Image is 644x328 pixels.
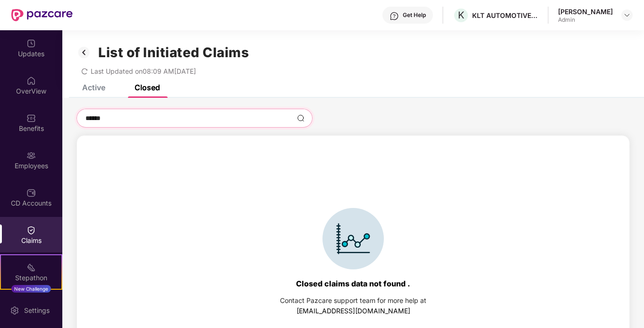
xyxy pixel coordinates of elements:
[11,285,51,293] div: New Challenge
[26,113,36,123] img: svg+xml;base64,PHN2ZyBpZD0iQmVuZWZpdHMiIHhtbG5zPSJodHRwOi8vd3d3LnczLm9yZy8yMDAwL3N2ZyIgd2lkdGg9Ij...
[322,208,384,269] img: svg+xml;base64,PHN2ZyBpZD0iSWNvbl9DbGFpbSIgZGF0YS1uYW1lPSJJY29uIENsYWltIiB4bWxucz0iaHR0cDovL3d3dy...
[297,307,410,315] a: [EMAIL_ADDRESS][DOMAIN_NAME]
[26,188,36,198] img: svg+xml;base64,PHN2ZyBpZD0iQ0RfQWNjb3VudHMiIGRhdGEtbmFtZT0iQ0QgQWNjb3VudHMiIHhtbG5zPSJodHRwOi8vd3...
[11,9,73,21] img: New Pazcare Logo
[26,76,36,86] img: svg+xml;base64,PHN2ZyBpZD0iSG9tZSIgeG1sbnM9Imh0dHA6Ly93d3cudzMub3JnLzIwMDAvc3ZnIiB3aWR0aD0iMjAiIG...
[26,225,36,235] img: svg+xml;base64,PHN2ZyBpZD0iQ2xhaW0iIHhtbG5zPSJodHRwOi8vd3d3LnczLm9yZy8yMDAwL3N2ZyIgd2lkdGg9IjIwIi...
[623,11,631,19] img: svg+xml;base64,PHN2ZyBpZD0iRHJvcGRvd24tMzJ4MzIiIHhtbG5zPSJodHRwOi8vd3d3LnczLm9yZy8yMDAwL3N2ZyIgd2...
[296,279,410,288] div: Closed claims data not found .
[1,273,61,283] div: Stepathon
[390,11,399,21] img: svg+xml;base64,PHN2ZyBpZD0iSGVscC0zMngzMiIgeG1sbnM9Imh0dHA6Ly93d3cudzMub3JnLzIwMDAvc3ZnIiB3aWR0aD...
[26,39,36,48] img: svg+xml;base64,PHN2ZyBpZD0iVXBkYXRlZCIgeG1sbnM9Imh0dHA6Ly93d3cudzMub3JnLzIwMDAvc3ZnIiB3aWR0aD0iMj...
[76,44,92,60] img: svg+xml;base64,PHN2ZyB3aWR0aD0iMzIiIGhlaWdodD0iMzIiIHZpZXdCb3g9IjAgMCAzMiAzMiIgZmlsbD0ibm9uZSIgeG...
[26,263,36,272] img: svg+xml;base64,PHN2ZyB4bWxucz0iaHR0cDovL3d3dy53My5vcmcvMjAwMC9zdmciIHdpZHRoPSIyMSIgaGVpZ2h0PSIyMC...
[403,11,426,19] div: Get Help
[558,7,613,16] div: [PERSON_NAME]
[558,16,613,24] div: Admin
[135,83,160,92] div: Closed
[81,67,88,75] span: redo
[280,295,426,306] div: Contact Pazcare support team for more help at
[26,151,36,160] img: svg+xml;base64,PHN2ZyBpZD0iRW1wbG95ZWVzIiB4bWxucz0iaHR0cDovL3d3dy53My5vcmcvMjAwMC9zdmciIHdpZHRoPS...
[91,67,196,75] span: Last Updated on 08:09 AM[DATE]
[10,306,19,315] img: svg+xml;base64,PHN2ZyBpZD0iU2V0dGluZy0yMHgyMCIgeG1sbnM9Imh0dHA6Ly93d3cudzMub3JnLzIwMDAvc3ZnIiB3aW...
[21,306,52,315] div: Settings
[82,83,105,92] div: Active
[297,114,305,122] img: svg+xml;base64,PHN2ZyBpZD0iU2VhcmNoLTMyeDMyIiB4bWxucz0iaHR0cDovL3d3dy53My5vcmcvMjAwMC9zdmciIHdpZH...
[98,44,249,60] h1: List of Initiated Claims
[458,9,464,21] span: K
[472,11,538,20] div: KLT AUTOMOTIVE AND TUBULAR PRODUCTS LTD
